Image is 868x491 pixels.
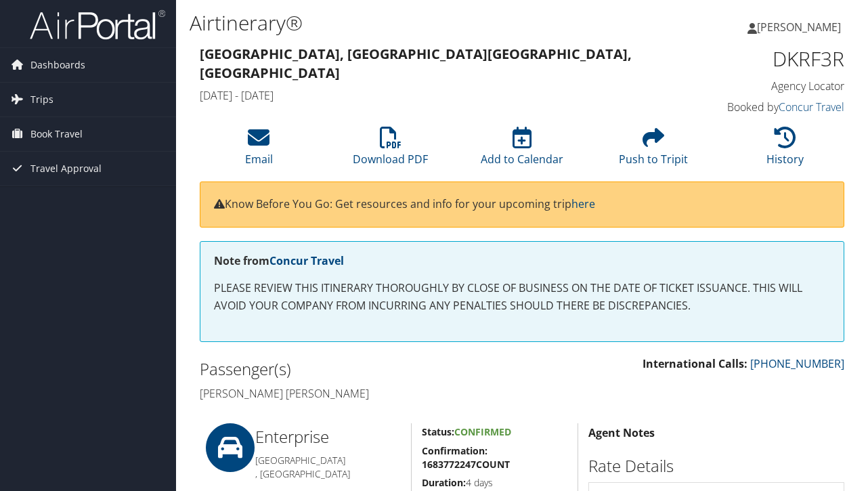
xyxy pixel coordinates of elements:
strong: Confirmation: 1683772247COUNT [422,444,510,471]
strong: Agent Notes [588,425,655,440]
a: Add to Calendar [481,134,563,167]
span: Dashboards [30,48,85,82]
strong: Status: [422,425,454,438]
h5: 4 days [422,476,567,490]
a: here [571,196,595,211]
h1: DKRF3R [699,45,845,73]
h2: Passenger(s) [200,358,512,381]
h2: Enterprise [255,425,402,448]
a: Email [245,134,273,167]
a: Download PDF [353,134,428,167]
h2: Rate Details [588,454,844,477]
span: Trips [30,83,53,116]
span: Book Travel [30,117,83,151]
h4: [PERSON_NAME] [PERSON_NAME] [200,386,512,401]
span: [PERSON_NAME] [757,20,841,35]
h5: [GEOGRAPHIC_DATA] , [GEOGRAPHIC_DATA] [255,454,402,480]
a: Concur Travel [779,100,844,114]
strong: International Calls: [643,356,747,371]
a: [PERSON_NAME] [747,7,854,47]
a: Concur Travel [269,253,344,268]
h4: [DATE] - [DATE] [200,88,678,103]
strong: [GEOGRAPHIC_DATA], [GEOGRAPHIC_DATA] [GEOGRAPHIC_DATA], [GEOGRAPHIC_DATA] [200,45,632,82]
h4: Agency Locator [699,79,845,93]
a: [PHONE_NUMBER] [750,356,844,371]
strong: Duration: [422,476,466,489]
span: Travel Approval [30,152,102,186]
img: airportal-logo.png [30,9,165,41]
p: Know Before You Go: Get resources and info for your upcoming trip [214,196,830,213]
h1: Airtinerary® [190,9,633,37]
strong: Note from [214,253,344,268]
a: Push to Tripit [619,134,688,167]
h4: Booked by [699,100,845,114]
p: PLEASE REVIEW THIS ITINERARY THOROUGHLY BY CLOSE OF BUSINESS ON THE DATE OF TICKET ISSUANCE. THIS... [214,280,830,314]
a: History [766,134,804,167]
span: Confirmed [454,425,511,438]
